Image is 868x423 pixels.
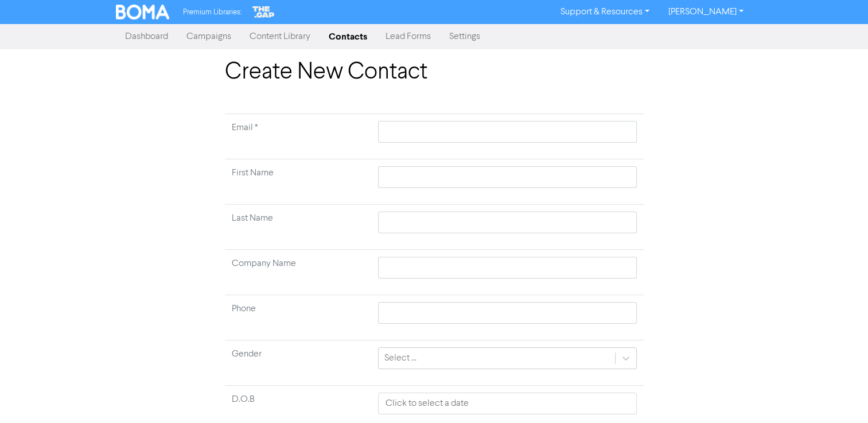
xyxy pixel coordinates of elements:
[225,340,372,386] td: Gender
[384,351,417,365] div: Select ...
[440,25,489,48] a: Settings
[225,205,372,250] td: Last Name
[116,5,170,19] img: BOMA Logo
[177,25,240,48] a: Campaigns
[811,368,868,423] iframe: Chat Widget
[225,114,372,159] td: Required
[551,3,659,21] a: Support & Resources
[225,295,372,340] td: Phone
[116,25,177,48] a: Dashboard
[225,58,644,86] h1: Create New Contact
[659,3,752,21] a: [PERSON_NAME]
[183,9,242,16] span: Premium Libraries:
[225,250,372,295] td: Company Name
[320,25,376,48] a: Contacts
[378,393,636,414] input: Click to select a date
[376,25,440,48] a: Lead Forms
[225,159,372,205] td: First Name
[251,5,276,19] img: The Gap
[240,25,320,48] a: Content Library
